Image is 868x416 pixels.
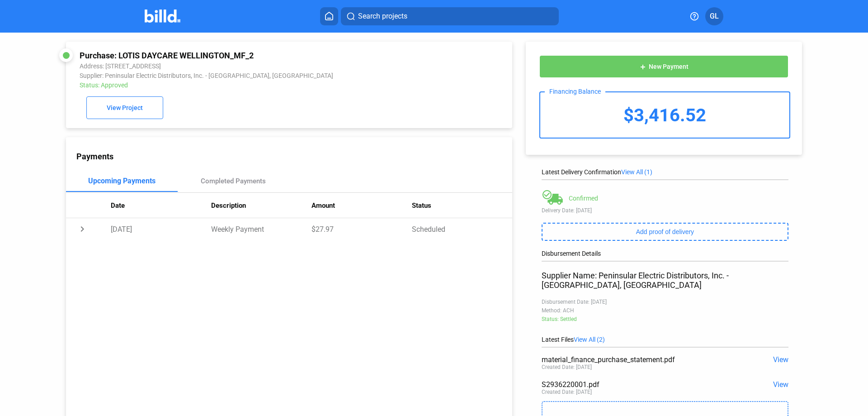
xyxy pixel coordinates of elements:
div: Method: ACH [542,307,788,314]
span: View [773,355,788,364]
span: View Project [107,105,143,112]
div: Supplier: Peninsular Electric Distributors, Inc. - [GEOGRAPHIC_DATA], [GEOGRAPHIC_DATA] [80,72,415,79]
td: $27.97 [311,218,412,240]
span: GL [710,11,719,22]
div: material_finance_purchase_statement.pdf [542,355,739,364]
div: Created Date: [DATE] [542,389,592,395]
mat-icon: add [639,63,646,71]
div: $3,416.52 [540,92,789,138]
td: Scheduled [412,218,512,240]
span: View All (2) [574,336,605,343]
div: Supplier Name: Peninsular Electric Distributors, Inc. - [GEOGRAPHIC_DATA], [GEOGRAPHIC_DATA] [542,271,788,290]
span: New Payment [649,63,689,71]
div: Completed Payments [201,177,266,185]
button: New Payment [539,55,788,78]
div: Disbursement Date: [DATE] [542,299,788,305]
button: View Project [86,96,163,119]
span: View All (1) [621,168,652,176]
div: Address: [STREET_ADDRESS] [80,62,415,70]
div: Latest Files [542,336,788,343]
span: View [773,380,788,389]
div: S2936220001.pdf [542,380,739,389]
div: Status: Settled [542,316,788,322]
span: Add proof of delivery [636,228,694,235]
td: [DATE] [111,218,211,240]
div: Confirmed [569,195,598,202]
div: Latest Delivery Confirmation [542,168,788,176]
div: Financing Balance [545,88,605,95]
img: Billd Company Logo [145,10,180,23]
th: Date [111,193,211,218]
button: Search projects [341,7,559,25]
th: Status [412,193,512,218]
div: Disbursement Details [542,250,788,257]
div: Delivery Date: [DATE] [542,207,788,214]
div: Purchase: LOTIS DAYCARE WELLINGTON_MF_2 [80,51,415,60]
th: Description [211,193,311,218]
div: Payments [76,152,512,161]
button: Add proof of delivery [542,223,788,241]
div: Upcoming Payments [88,177,156,185]
button: GL [705,7,723,25]
div: Status: Approved [80,81,415,89]
div: Created Date: [DATE] [542,364,592,370]
th: Amount [311,193,412,218]
td: Weekly Payment [211,218,311,240]
span: Search projects [358,11,407,22]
